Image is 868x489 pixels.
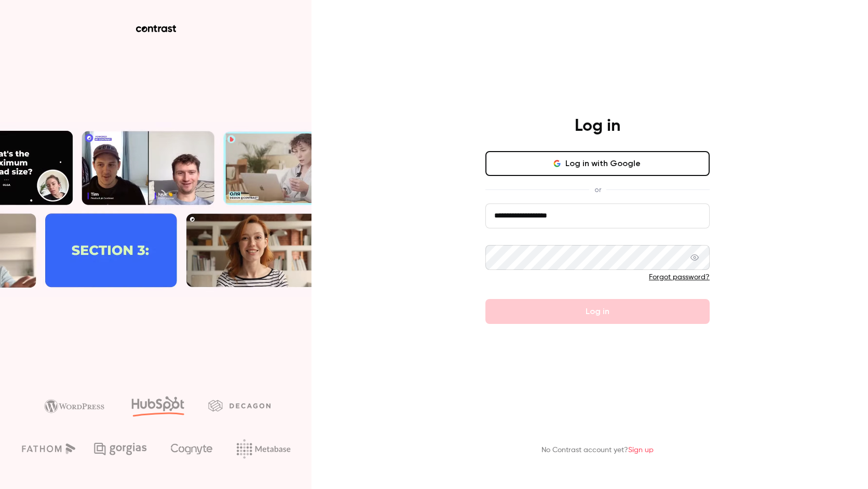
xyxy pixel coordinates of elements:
p: No Contrast account yet? [541,445,654,456]
a: Forgot password? [649,274,710,281]
h4: Log in [575,116,620,137]
a: Sign up [628,446,654,454]
img: decagon [208,400,270,411]
button: Log in with Google [485,151,710,176]
span: or [589,184,606,195]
